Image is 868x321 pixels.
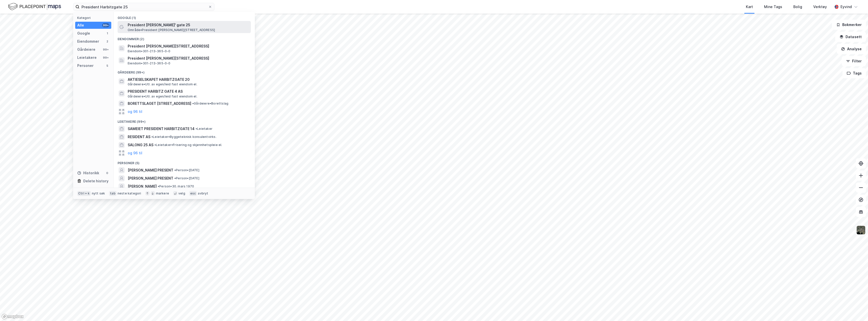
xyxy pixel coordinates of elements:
div: Leietakere [77,55,97,61]
span: Person • [DATE] [174,176,199,180]
div: Leietakere (99+) [114,116,255,125]
span: President [PERSON_NAME][STREET_ADDRESS] [128,43,249,49]
div: Eyvind [840,4,852,10]
button: Filter [842,56,866,66]
div: neste kategori [118,191,141,195]
span: Leietaker [196,127,212,131]
div: Kontrollprogram for chat [843,297,868,321]
span: SALONG 25 AS [128,142,153,148]
div: 1 [105,31,109,35]
span: Gårdeiere • Utl. av egen/leid fast eiendom el. [128,94,197,98]
span: PRESIDENT HARBITZ GATE 4 AS [128,88,249,94]
img: logo.f888ab2527a4732fd821a326f86c7f29.svg [8,2,61,11]
span: RESIDENT AS [128,134,150,140]
button: og 96 til [128,109,142,115]
div: Eiendommer (2) [114,33,255,42]
div: Mine Tags [764,4,782,10]
span: • [196,127,197,131]
input: Søk på adresse, matrikkel, gårdeiere, leietakere eller personer [79,3,208,11]
span: [PERSON_NAME] PRESENT [128,167,173,173]
div: velg [178,191,185,195]
span: President [PERSON_NAME]' gate 25 [128,22,249,28]
span: BORETTSLAGET [STREET_ADDRESS] [128,101,191,107]
button: Bokmerker [832,20,866,30]
div: Alle [77,22,84,28]
div: Bolig [793,4,802,10]
div: Gårdeiere [77,46,95,53]
span: [PERSON_NAME] [128,183,157,189]
div: 99+ [102,47,109,52]
div: avbryt [198,191,208,195]
span: [PERSON_NAME] PRESENT [128,175,173,181]
div: nytt søk [92,191,105,195]
span: • [174,168,176,172]
div: Ctrl + k [77,191,91,196]
div: 5 [105,64,109,68]
div: Google (1) [114,12,255,21]
span: Leietaker • Frisering og skjønnhetspleie el. [154,143,222,147]
span: • [158,184,159,188]
div: Google [77,30,90,36]
img: 9k= [856,225,866,235]
div: Kart [746,4,753,10]
div: markere [156,191,169,195]
iframe: Chat Widget [843,297,868,321]
div: Delete history [83,178,108,184]
span: Område • President [PERSON_NAME][STREET_ADDRESS] [128,28,215,32]
span: Eiendom • 301-213-365-0-0 [128,61,171,65]
div: 99+ [102,23,109,27]
button: Datasett [835,32,866,42]
span: • [151,135,153,139]
div: Eiendommer [77,38,99,44]
div: esc [189,191,197,196]
button: Analyse [837,44,866,54]
div: Verktøy [813,4,827,10]
span: Person • [DATE] [174,168,199,172]
div: 0 [105,171,109,175]
span: • [174,176,176,180]
span: Eiendom • 301-213-365-0-0 [128,49,171,53]
div: Personer (5) [114,157,255,166]
span: • [154,143,156,147]
a: Mapbox homepage [2,314,24,319]
div: tab [109,191,117,196]
span: Gårdeiere • Utl. av egen/leid fast eiendom el. [128,82,197,86]
div: Gårdeiere (99+) [114,66,255,76]
span: AKTIESELSKAPET HARBITZGATE 20 [128,77,249,83]
span: Person • 30. mars 1970 [158,184,194,188]
div: Kategori [77,16,111,20]
button: Tags [843,68,866,78]
div: 99+ [102,56,109,60]
div: Personer [77,63,94,69]
div: 2 [105,39,109,43]
span: • [192,102,194,105]
span: President [PERSON_NAME][STREET_ADDRESS] [128,55,249,61]
div: Historikk [77,170,99,176]
span: SAMEIET PRESIDENT HARBITZGATE 14 [128,126,195,132]
span: Gårdeiere • Borettslag [192,102,228,106]
button: og 96 til [128,150,142,156]
span: Leietaker • Byggeteknisk konsulentvirks. [151,135,216,139]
